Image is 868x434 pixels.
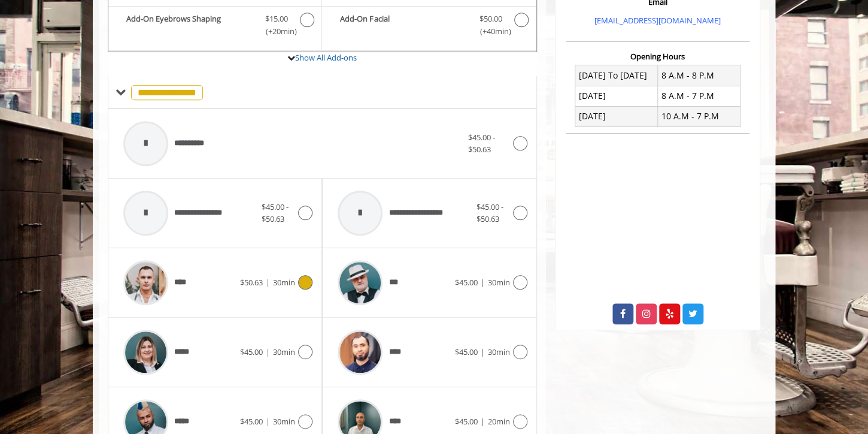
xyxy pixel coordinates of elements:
[266,346,270,357] span: |
[259,25,294,38] span: (+20min )
[240,346,263,357] span: $45.00
[240,277,263,288] span: $50.63
[473,25,508,38] span: (+40min )
[488,277,510,288] span: 30min
[126,13,253,38] b: Add-On Eyebrows Shaping
[295,52,357,63] a: Show All Add-ons
[265,13,287,25] span: $15.00
[455,277,478,288] span: $45.00
[479,13,502,25] span: $50.00
[657,86,740,106] td: 8 A.M - 7 P.M
[481,346,485,357] span: |
[481,416,485,427] span: |
[468,132,495,155] span: $45.00 - $50.63
[657,65,740,86] td: 8 A.M - 8 P.M
[273,416,295,427] span: 30min
[566,52,749,61] h3: Opening Hours
[488,346,510,357] span: 30min
[266,277,270,288] span: |
[266,416,270,427] span: |
[328,13,530,41] label: Add-On Facial
[657,106,740,126] td: 10 A.M - 7 P.M
[340,13,467,38] b: Add-On Facial
[455,346,478,357] span: $45.00
[114,13,315,41] label: Add-On Eyebrows Shaping
[240,416,263,427] span: $45.00
[594,15,721,26] a: [EMAIL_ADDRESS][DOMAIN_NAME]
[575,65,658,86] td: [DATE] To [DATE]
[575,86,658,106] td: [DATE]
[575,106,658,126] td: [DATE]
[273,346,295,357] span: 30min
[455,416,478,427] span: $45.00
[481,277,485,288] span: |
[273,277,295,288] span: 30min
[488,416,510,427] span: 20min
[262,201,289,225] span: $45.00 - $50.63
[477,201,503,225] span: $45.00 - $50.63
